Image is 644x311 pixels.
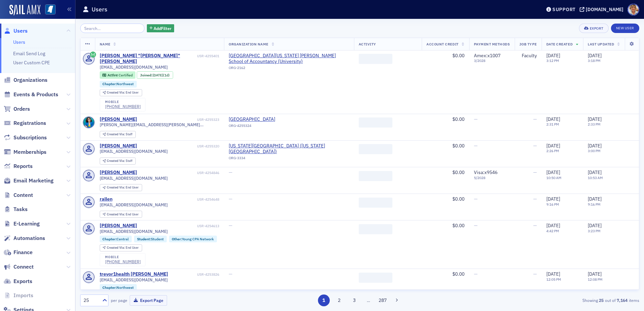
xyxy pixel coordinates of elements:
span: ‌ [359,273,392,283]
a: SailAMX [9,5,40,15]
span: — [229,222,232,229]
span: Events & Products [13,91,58,98]
div: Created Via: Staff [100,131,136,138]
div: Staff [107,159,132,163]
div: [PHONE_NUMBER] [105,104,141,109]
time: 2:33 PM [588,122,601,127]
span: ‌ [359,117,392,128]
a: Exports [4,278,32,285]
span: [DATE] [546,143,560,149]
button: Export Page [130,295,167,306]
time: 3:23 PM [588,229,601,233]
span: [DATE] [546,169,560,175]
time: 3:00 PM [588,148,601,153]
button: 1 [318,295,330,306]
a: New User [611,24,639,33]
span: — [533,116,537,122]
a: Memberships [4,148,46,156]
span: Student : [137,237,151,241]
div: USR-4254648 [114,197,219,202]
span: Payment Methods [474,42,510,46]
div: End User [107,246,139,250]
span: [DATE] [546,196,560,202]
span: Visa : x9546 [474,169,497,175]
span: Chapter : [102,285,117,290]
div: Active: Active: Certified [100,71,136,79]
div: Created Via: End User [100,244,142,251]
span: Memberships [13,148,46,156]
a: Users [13,39,25,45]
div: End User [107,91,139,95]
span: $0.00 [452,143,464,149]
a: Email Send Log [13,50,45,57]
a: Imports [4,292,33,299]
span: — [474,271,478,277]
label: per page [111,297,127,303]
a: Chapter:Northwest [102,82,134,86]
a: Student:Student [137,237,164,241]
span: Created Via : [107,90,126,95]
span: ‌ [359,54,392,64]
span: [EMAIL_ADDRESS][DOMAIN_NAME] [100,202,168,207]
a: [GEOGRAPHIC_DATA] [229,116,290,123]
div: Other: [169,236,217,242]
a: Events & Products [4,91,58,98]
div: USR-4255401 [197,54,219,58]
div: (1d) [153,73,170,77]
div: USR-4255320 [138,144,219,148]
div: Export [590,27,604,30]
span: Mississippi State University (Mississippi State) [229,143,349,155]
div: [PERSON_NAME] [100,170,137,176]
a: Automations [4,235,45,242]
span: $0.00 [452,169,464,175]
span: [DATE] [588,222,602,229]
span: Chapter : [102,81,117,86]
span: ‌ [359,144,392,154]
div: Chapter: [100,284,137,291]
span: Subscriptions [13,134,47,141]
a: rallen [100,196,112,202]
span: [DATE] [153,73,163,77]
span: — [229,271,232,277]
span: $0.00 [452,222,464,229]
span: 5 / 2028 [474,176,510,180]
strong: 25 [598,297,605,303]
div: mobile [105,255,141,259]
span: — [533,222,537,229]
span: [EMAIL_ADDRESS][DOMAIN_NAME] [100,229,168,234]
time: 9:16 PM [546,202,559,207]
a: E-Learning [4,220,40,228]
span: [DATE] [588,196,602,202]
span: … [364,297,373,303]
a: [PERSON_NAME] [100,116,137,123]
span: Created Via : [107,159,126,163]
span: [DATE] [546,222,560,229]
span: $0.00 [452,116,464,122]
span: — [533,143,537,149]
a: [GEOGRAPHIC_DATA][US_STATE] [PERSON_NAME] School of Accountancy (University) [229,53,349,65]
a: Orders [4,105,30,113]
a: Tasks [4,206,28,213]
div: End User [107,186,139,189]
div: [DOMAIN_NAME] [586,6,623,12]
span: [DATE] [546,53,560,59]
span: Connect [13,263,34,271]
span: — [474,116,478,122]
span: — [533,271,537,277]
a: User Custom CPE [13,60,50,66]
div: Showing out of items [458,297,639,303]
a: [PHONE_NUMBER] [105,259,141,264]
a: Active Certified [102,73,132,77]
a: Chapter:Northwest [102,285,134,290]
span: [EMAIL_ADDRESS][DOMAIN_NAME] [100,277,168,282]
time: 10:50 AM [546,175,561,180]
strong: 7,164 [616,297,629,303]
a: [PERSON_NAME] [100,143,137,149]
span: Organizations [13,76,47,84]
span: Created Via : [107,185,126,189]
a: Content [4,192,33,199]
div: Student: [134,236,167,242]
span: Reports [13,163,33,170]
